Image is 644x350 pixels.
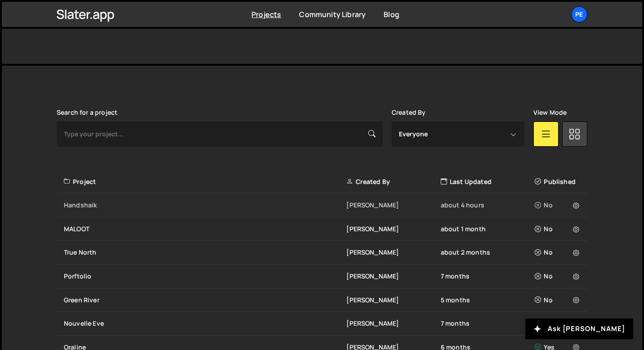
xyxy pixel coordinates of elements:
div: [PERSON_NAME] [346,272,440,281]
div: No [535,201,582,210]
div: No [535,296,582,305]
a: Green River [PERSON_NAME] 5 months No [57,288,587,312]
div: about 4 hours [441,201,535,210]
div: [PERSON_NAME] [346,296,440,305]
a: Projects [251,9,281,19]
div: 7 months [441,272,535,281]
div: 7 months [441,319,535,328]
div: No [535,224,582,233]
div: Project [64,177,346,186]
div: [PERSON_NAME] [346,319,440,328]
input: Type your project... [57,121,383,147]
div: [PERSON_NAME] [346,224,440,233]
div: Handshaik [64,201,346,210]
a: Handshaik [PERSON_NAME] about 4 hours No [57,193,587,217]
div: about 1 month [441,224,535,233]
button: Ask [PERSON_NAME] [525,319,633,339]
a: Pe [571,6,587,22]
div: about 2 months [441,248,535,257]
div: No [535,272,582,281]
div: Last Updated [441,177,535,186]
div: No [535,248,582,257]
label: View Mode [533,109,567,116]
a: Community Library [299,9,366,19]
div: Created By [346,177,440,186]
div: True North [64,248,346,257]
div: MALOOT [64,224,346,233]
div: Nouvelle Eve [64,319,346,328]
label: Search for a project [57,109,117,116]
div: [PERSON_NAME] [346,248,440,257]
a: MALOOT [PERSON_NAME] about 1 month No [57,217,587,241]
div: Green River [64,296,346,305]
div: 5 months [441,296,535,305]
a: True North [PERSON_NAME] about 2 months No [57,241,587,265]
a: Porftolio [PERSON_NAME] 7 months No [57,265,587,288]
div: Published [535,177,582,186]
div: Porftolio [64,272,346,281]
div: [PERSON_NAME] [346,201,440,210]
a: Nouvelle Eve [PERSON_NAME] 7 months Yes [57,312,587,336]
label: Created By [392,109,426,116]
a: Blog [384,9,399,19]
